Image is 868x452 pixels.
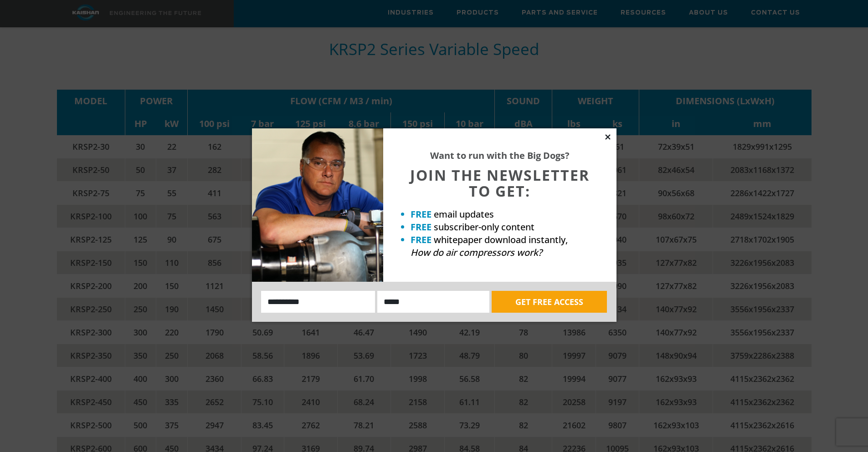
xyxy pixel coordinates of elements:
[411,221,431,233] strong: FREE
[411,208,431,220] strong: FREE
[492,291,607,313] button: GET FREE ACCESS
[410,165,590,201] span: JOIN THE NEWSLETTER TO GET:
[377,291,489,313] input: Email
[411,234,431,246] strong: FREE
[604,133,612,141] button: Close
[411,246,542,259] em: How do air compressors work?
[434,221,534,233] span: subscriber-only content
[434,234,568,246] span: whitepaper download instantly,
[430,149,570,162] strong: Want to run with the Big Dogs?
[261,291,375,313] input: Name:
[434,208,494,220] span: email updates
